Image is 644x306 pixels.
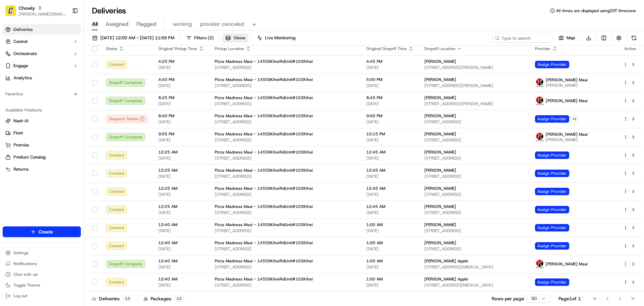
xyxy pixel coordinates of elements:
a: Deliveries [3,24,81,35]
span: [STREET_ADDRESS] [424,210,524,215]
button: Filters(2) [183,33,217,43]
span: [PERSON_NAME] [546,137,588,142]
button: ChowlyChowly[PERSON_NAME][EMAIL_ADDRESS][DOMAIN_NAME] [3,3,69,19]
div: Packages [144,295,184,302]
span: [PERSON_NAME] Maui [546,98,588,103]
div: Past conversations [7,87,45,93]
span: [DATE] 12:00 AM - [DATE] 11:59 PM [100,35,174,41]
input: Type to search [492,33,553,43]
span: Chat with us! [13,272,38,277]
span: Promise [13,142,29,148]
span: 8:25 PM [158,95,204,100]
a: 💻API Documentation [54,147,110,160]
span: [DATE] [158,228,204,233]
span: [DATE] [366,101,414,106]
button: Engage [3,60,81,71]
span: Assign Provider [535,224,569,231]
span: [PERSON_NAME] [424,186,456,191]
span: 4:40 PM [158,77,204,82]
div: Page 1 of 1 [558,295,581,302]
span: Engage [13,63,28,69]
span: [STREET_ADDRESS] [424,137,524,143]
div: We're available if you need us! [30,71,92,76]
span: Pizza Madness Maui - 1455SKiheiRdUnit#103Kihei [215,258,313,264]
img: Jeff Sasse [7,98,17,108]
span: Notifications [13,261,37,266]
a: Nash AI [5,118,78,124]
div: Favorites [3,89,81,99]
button: Fleet [3,128,81,138]
span: Assign Provider [535,115,569,123]
span: provider canceled [200,20,244,28]
button: [DATE] 12:00 AM - [DATE] 11:59 PM [89,33,177,43]
button: Control [3,36,81,47]
span: [STREET_ADDRESS][PERSON_NAME] [424,65,524,70]
span: [STREET_ADDRESS][MEDICAL_DATA] [424,282,524,288]
span: [STREET_ADDRESS][MEDICAL_DATA] [424,264,524,270]
span: 1:00 AM [366,222,414,227]
img: 8571987876998_91fb9ceb93ad5c398215_72.jpg [14,64,26,76]
span: Product Catalog [13,154,46,160]
div: Start new chat [30,64,110,71]
div: Deliveries [92,295,132,302]
span: 12:45 AM [366,186,414,191]
span: [STREET_ADDRESS] [215,192,356,197]
div: 📗 [7,151,12,156]
span: [PERSON_NAME] [424,222,456,227]
span: [STREET_ADDRESS] [215,101,356,106]
span: Pizza Madness Maui - 1455SKiheiRdUnit#103Kihei [215,222,313,227]
span: Analytics [13,75,32,81]
span: [STREET_ADDRESS] [424,156,524,161]
span: [DATE] [158,156,204,161]
span: [STREET_ADDRESS] [215,119,356,125]
span: Assign Provider [535,188,569,195]
a: Returns [5,166,78,172]
span: 12:40 AM [158,240,204,246]
span: [DATE] [366,210,414,215]
span: Pizza Madness Maui - 1455SKiheiRdUnit#103Kihei [215,95,313,100]
span: [STREET_ADDRESS] [424,192,524,197]
span: [DATE] [366,156,414,161]
div: 13 [122,296,132,302]
a: Analytics [3,73,81,83]
button: Settings [3,248,81,258]
input: Got a question? Start typing here... [17,43,121,50]
span: All [92,20,98,28]
span: [STREET_ADDRESS] [215,156,356,161]
div: Available Products [3,105,81,116]
span: Pizza Madness Maui - 1455SKiheiRdUnit#103Kihei [215,186,313,191]
span: [PERSON_NAME] [424,77,456,82]
span: Nash AI [13,118,29,124]
span: [DATE] [59,104,73,110]
img: logo-carousel.png [535,133,544,141]
span: Fleet [13,130,23,136]
span: [PERSON_NAME] Maui [546,77,588,83]
span: [DATE] [366,174,414,179]
span: 1:00 AM [366,276,414,282]
span: Toggle Theme [13,282,40,288]
button: Orchestrate [3,48,81,59]
span: Orchestrate [13,51,37,57]
span: [STREET_ADDRESS] [215,264,356,270]
span: [PERSON_NAME] [424,59,456,64]
button: Notifications [3,259,81,268]
span: [STREET_ADDRESS] [215,228,356,233]
button: Live Monitoring [254,33,299,43]
span: Filters [194,35,214,41]
span: [DATE] [366,246,414,252]
span: Provider [535,46,551,51]
button: +2 [571,115,578,123]
span: 12:40 AM [158,276,204,282]
button: Create [3,226,81,237]
span: [DATE] [158,65,204,70]
span: Pizza Madness Maui - 1455SKiheiRdUnit#103Kihei [215,168,313,173]
span: Assign Provider [535,151,569,159]
span: • [56,122,58,128]
button: Nash AI [3,116,81,126]
span: [DATE] [158,101,204,106]
span: Assign Provider [535,242,569,250]
span: [STREET_ADDRESS] [215,137,356,143]
span: [STREET_ADDRESS][PERSON_NAME] [424,101,524,106]
button: Dispatch Failure [106,115,148,123]
button: Chowly [19,5,35,11]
